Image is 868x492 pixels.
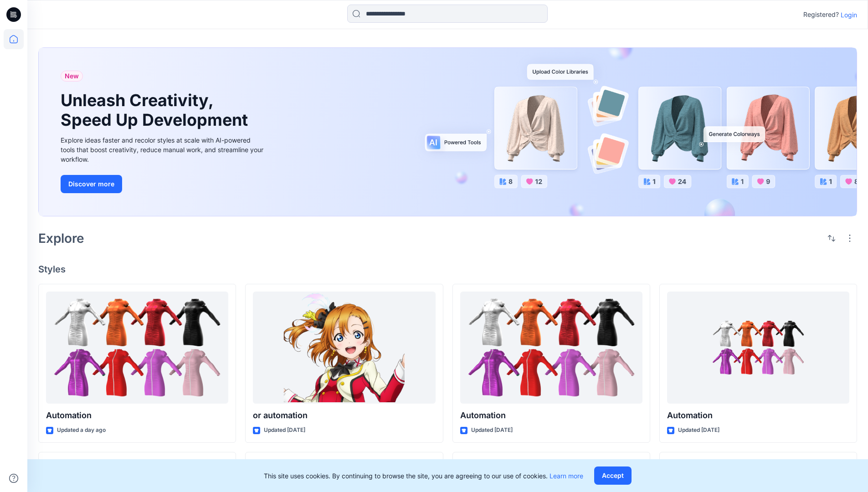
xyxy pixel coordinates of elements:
[38,264,857,275] h4: Styles
[65,71,79,82] span: New
[61,135,266,164] div: Explore ideas faster and recolor styles at scale with AI-powered tools that boost creativity, red...
[38,231,84,246] h2: Explore
[841,10,857,20] p: Login
[667,409,849,422] p: Automation
[46,409,228,422] p: Automation
[61,175,122,193] button: Discover more
[594,466,632,485] button: Accept
[253,409,435,422] p: or automation
[550,472,583,480] a: Learn more
[253,292,435,404] a: or automation
[264,471,583,481] p: This site uses cookies. By continuing to browse the site, you are agreeing to our use of cookies.
[460,409,642,422] p: Automation
[471,425,513,435] p: Updated [DATE]
[61,175,266,193] a: Discover more
[264,425,305,435] p: Updated [DATE]
[61,91,252,130] h1: Unleash Creativity, Speed Up Development
[46,292,228,404] a: Automation
[667,292,849,404] a: Automation
[57,425,106,435] p: Updated a day ago
[460,292,642,404] a: Automation
[803,9,839,20] p: Registered?
[678,425,719,435] p: Updated [DATE]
